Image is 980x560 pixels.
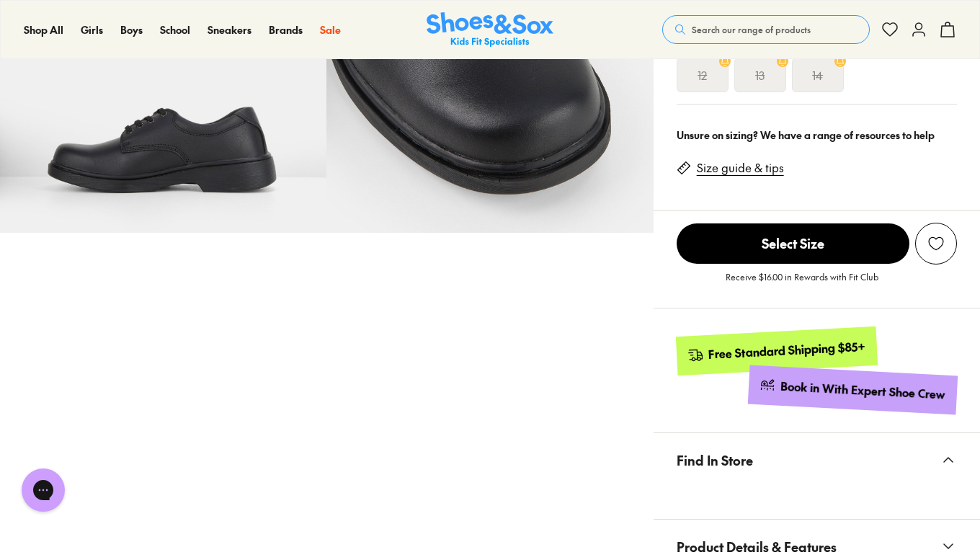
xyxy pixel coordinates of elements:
a: Sale [320,22,341,37]
span: Find In Store [677,439,753,481]
span: Shop All [24,22,63,37]
a: Book in With Expert Shoe Crew [748,365,958,414]
a: Brands [269,22,303,37]
p: Receive $16.00 in Rewards with Fit Club [726,270,878,296]
button: Add to Wishlist [915,223,957,265]
span: Boys [120,22,143,37]
a: Girls [81,22,103,37]
img: SNS_Logo_Responsive.svg [427,12,553,48]
a: Boys [120,22,143,37]
span: Sale [320,22,341,37]
span: Search our range of products [692,23,811,36]
s: 14 [812,66,823,84]
a: Free Standard Shipping $85+ [675,326,877,375]
a: Shop All [24,22,63,37]
iframe: Gorgias live chat messenger [14,463,72,517]
s: 13 [755,66,765,84]
div: Book in With Expert Shoe Crew [780,378,946,403]
button: Search our range of products [662,15,870,44]
span: Girls [81,22,103,37]
a: Sneakers [208,22,251,37]
div: Unsure on sizing? We have a range of resources to help [677,128,957,143]
s: 12 [698,66,707,84]
a: Shoes & Sox [427,12,553,48]
button: Find In Store [654,433,980,487]
span: Brands [269,22,303,37]
div: Free Standard Shipping $85+ [708,338,865,362]
a: School [160,22,190,37]
a: Size guide & tips [697,160,784,176]
span: Select Size [677,223,909,264]
span: School [160,22,190,37]
span: Sneakers [208,22,251,37]
iframe: Find in Store [677,487,957,502]
button: Select Size [677,223,909,265]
